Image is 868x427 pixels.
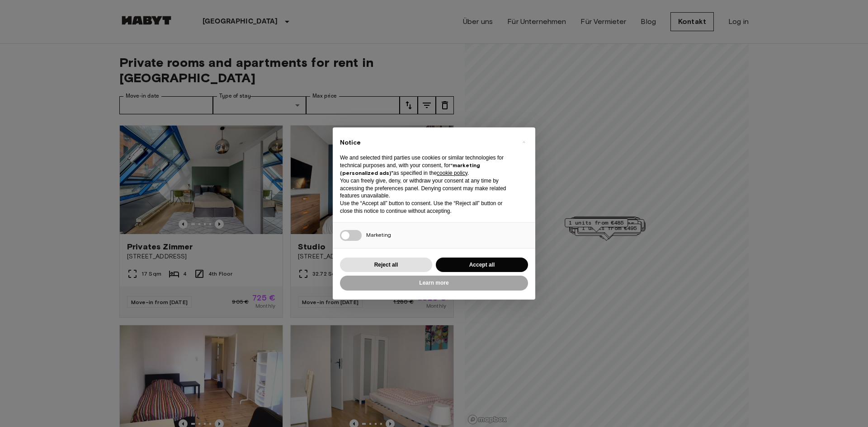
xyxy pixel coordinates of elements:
p: You can freely give, deny, or withdraw your consent at any time by accessing the preferences pane... [340,177,514,200]
button: Accept all [436,258,528,272]
button: Close this notice [516,135,531,149]
strong: “marketing (personalized ads)” [340,162,480,176]
p: Use the “Accept all” button to consent. Use the “Reject all” button or close this notice to conti... [340,200,514,215]
a: cookie policy [437,170,467,176]
button: Learn more [340,276,528,291]
span: Marketing [366,231,391,238]
p: We and selected third parties use cookies or similar technologies for technical purposes and, wit... [340,154,514,177]
span: × [522,136,525,147]
button: Reject all [340,258,432,272]
h2: Notice [340,138,514,147]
